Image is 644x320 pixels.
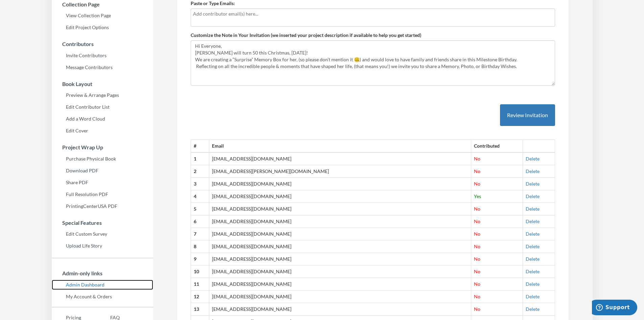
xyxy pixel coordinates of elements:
td: [EMAIL_ADDRESS][DOMAIN_NAME] [209,228,471,240]
th: 3 [191,178,209,190]
h3: Contributors [52,41,153,47]
a: Share PDF [52,177,153,188]
td: [EMAIL_ADDRESS][DOMAIN_NAME] [209,291,471,303]
h3: Special Features [52,220,153,226]
a: Delete [526,168,540,174]
a: Edit Custom Survey [52,229,153,239]
th: 9 [191,253,209,265]
td: [EMAIL_ADDRESS][DOMAIN_NAME] [209,303,471,316]
button: Review Invitation [500,104,555,126]
a: Message Contributors [52,62,153,72]
a: Purchase Physical Book [52,154,153,164]
a: Delete [526,256,540,262]
input: Add contributor email(s) here... [193,10,553,18]
td: [EMAIL_ADDRESS][DOMAIN_NAME] [209,265,471,278]
th: 8 [191,240,209,253]
a: Delete [526,181,540,187]
td: [EMAIL_ADDRESS][DOMAIN_NAME] [209,240,471,253]
span: No [474,269,480,274]
a: Preview & Arrange Pages [52,90,153,100]
th: Contributed [471,140,523,152]
a: Edit Contributor List [52,102,153,112]
a: Edit Project Options [52,22,153,33]
td: [EMAIL_ADDRESS][DOMAIN_NAME] [209,215,471,228]
th: 1 [191,152,209,165]
span: No [474,206,480,212]
a: Delete [526,206,540,212]
th: 7 [191,228,209,240]
textarea: Hi Everyone, [PERSON_NAME] will turn 50 this Christmas, [DATE]! We are creating a “Surprise” Memo... [191,40,555,86]
a: Admin Dashboard [52,280,153,290]
td: [EMAIL_ADDRESS][DOMAIN_NAME] [209,190,471,203]
a: Delete [526,294,540,299]
span: No [474,156,480,162]
span: No [474,256,480,262]
td: [EMAIL_ADDRESS][DOMAIN_NAME] [209,253,471,265]
a: Download PDF [52,166,153,176]
a: Delete [526,243,540,249]
a: View Collection Page [52,10,153,21]
th: 4 [191,190,209,203]
span: Yes [474,193,481,199]
span: No [474,281,480,287]
span: No [474,181,480,187]
span: No [474,306,480,312]
th: Email [209,140,471,152]
iframe: Opens a widget where you can chat to one of our agents [592,300,637,317]
a: PrintingCenterUSA PDF [52,201,153,211]
a: Delete [526,193,540,199]
h3: Admin-only links [52,270,153,276]
a: Invite Contributors [52,50,153,61]
th: # [191,140,209,152]
th: 13 [191,303,209,316]
a: Delete [526,306,540,312]
td: [EMAIL_ADDRESS][DOMAIN_NAME] [209,178,471,190]
a: My Account & Orders [52,292,153,302]
span: No [474,231,480,237]
th: 11 [191,278,209,291]
th: 5 [191,203,209,215]
a: Delete [526,231,540,237]
a: Delete [526,281,540,287]
span: No [474,243,480,249]
a: Add a Word Cloud [52,114,153,124]
th: 10 [191,265,209,278]
a: Delete [526,156,540,162]
td: [EMAIL_ADDRESS][DOMAIN_NAME] [209,152,471,165]
td: [EMAIL_ADDRESS][DOMAIN_NAME] [209,278,471,291]
a: Upload Life Story [52,241,153,251]
span: No [474,168,480,174]
h3: Project Wrap Up [52,144,153,150]
span: No [474,294,480,299]
th: 12 [191,291,209,303]
a: Delete [526,269,540,274]
th: 6 [191,215,209,228]
a: Delete [526,218,540,224]
h3: Collection Page [52,1,153,7]
h3: Book Layout [52,81,153,87]
td: [EMAIL_ADDRESS][DOMAIN_NAME] [209,203,471,215]
th: 2 [191,165,209,178]
label: Customize the Note in Your Invitation (we inserted your project description if available to help ... [191,32,421,39]
a: Full Resolution PDF [52,189,153,199]
td: [EMAIL_ADDRESS][PERSON_NAME][DOMAIN_NAME] [209,165,471,178]
span: No [474,218,480,224]
a: Edit Cover [52,126,153,136]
